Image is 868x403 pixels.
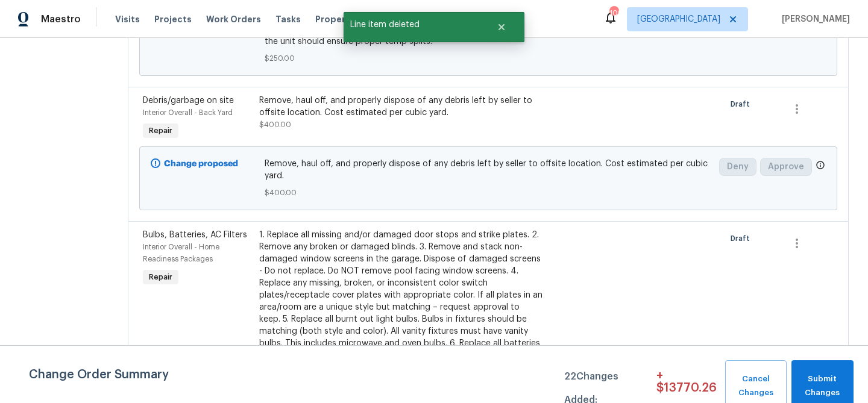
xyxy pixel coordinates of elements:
[206,13,261,25] span: Work Orders
[143,243,219,263] span: Interior Overall - Home Readiness Packages
[144,271,177,283] span: Repair
[259,229,543,398] div: 1. Replace all missing and/or damaged door stops and strike plates. 2. Remove any broken or damag...
[154,13,192,25] span: Projects
[731,233,755,245] span: Draft
[275,15,301,23] span: Tasks
[777,13,850,25] span: [PERSON_NAME]
[41,13,81,25] span: Maestro
[637,13,720,25] span: [GEOGRAPHIC_DATA]
[482,15,521,39] button: Close
[143,96,234,105] span: Debris/garbage on site
[115,13,140,25] span: Visits
[265,52,712,64] span: $250.00
[259,121,291,128] span: $400.00
[816,160,825,173] span: Only a market manager or an area construction manager can approve
[609,7,618,19] div: 109
[344,12,482,37] span: Line item deleted
[315,13,362,25] span: Properties
[164,160,238,168] b: Change proposed
[259,95,543,119] div: Remove, haul off, and properly dispose of any debris left by seller to offsite location. Cost est...
[143,231,247,239] span: Bulbs, Batteries, AC Filters
[265,187,712,199] span: $400.00
[143,109,233,116] span: Interior Overall - Back Yard
[760,158,812,176] button: Approve
[731,98,755,110] span: Draft
[265,158,712,182] span: Remove, haul off, and properly dispose of any debris left by seller to offsite location. Cost est...
[719,158,756,176] button: Deny
[144,125,177,137] span: Repair
[731,372,781,400] span: Cancel Changes
[797,372,848,400] span: Submit Changes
